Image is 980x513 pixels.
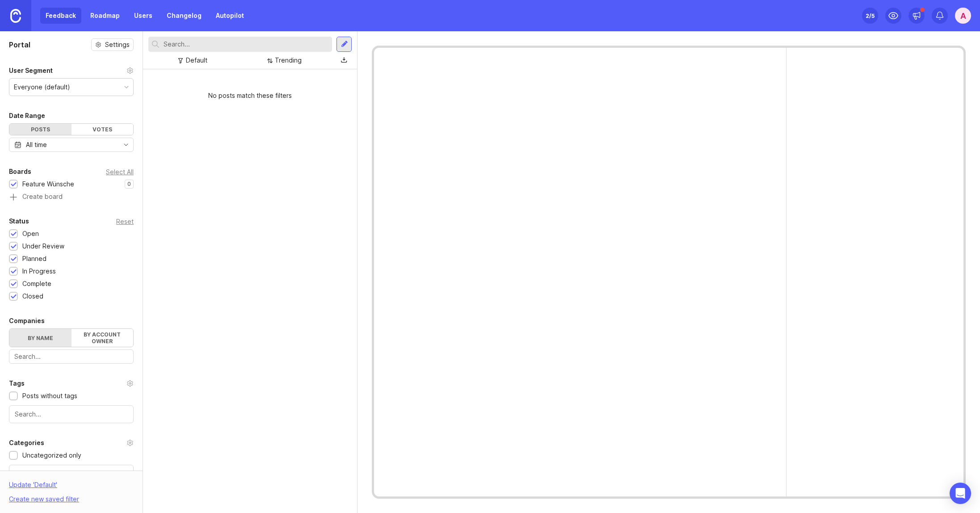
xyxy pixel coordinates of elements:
label: By account owner [72,329,134,347]
div: Open Intercom Messenger [950,483,971,504]
div: Date Range [9,110,45,121]
div: Status [9,216,29,227]
div: Boards [9,166,31,177]
div: Default [186,55,207,65]
div: Complete [22,279,51,289]
div: Posts without tags [22,391,77,401]
div: Update ' Default ' [9,480,57,494]
div: Feature Wünsche [22,179,74,189]
div: Under Review [22,241,64,251]
div: User Segment [9,65,53,76]
div: 2 /5 [866,9,875,22]
div: Posts [9,124,72,135]
button: 2/5 [862,8,878,24]
div: Closed [22,291,43,301]
input: Search... [15,409,128,419]
label: By name [9,329,72,347]
svg: toggle icon [119,141,133,148]
h1: Portal [9,39,30,50]
input: Search... [164,39,328,49]
div: Everyone (default) [14,82,70,92]
p: 0 [127,181,131,188]
div: Select All [106,169,134,174]
div: All time [26,140,47,150]
input: Search... [15,469,128,479]
div: No posts match these filters [143,84,357,108]
button: A [955,8,971,24]
div: Trending [275,55,302,65]
a: Users [129,8,158,24]
button: Settings [91,38,134,51]
div: Create new saved filter [9,494,79,504]
a: Roadmap [85,8,125,24]
div: Tags [9,378,25,389]
input: Search... [14,352,128,362]
img: Canny Home [10,9,21,23]
div: Planned [22,254,46,264]
div: Open [22,229,39,239]
a: Changelog [161,8,207,24]
div: Uncategorized only [22,450,81,460]
div: Categories [9,437,44,448]
div: Votes [72,124,134,135]
a: Create board [9,193,134,202]
div: In Progress [22,266,56,276]
div: Companies [9,315,45,326]
div: Reset [116,219,134,224]
span: Settings [105,40,130,49]
a: Autopilot [210,8,249,24]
